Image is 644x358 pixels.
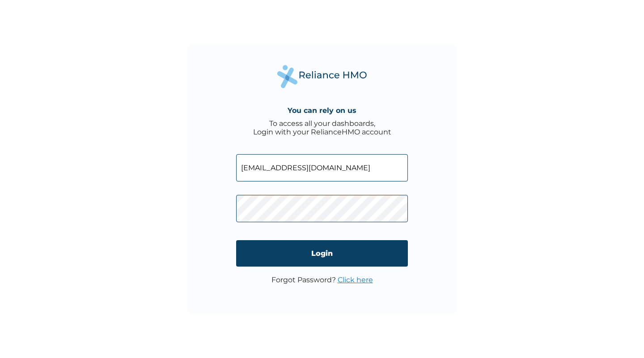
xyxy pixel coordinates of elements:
h4: You can rely on us [288,106,356,115]
a: Click here [338,276,373,284]
input: Login [236,240,408,267]
div: To access all your dashboards, Login with your RelianceHMO account [253,119,391,136]
input: Email address or HMO ID [236,154,408,181]
p: Forgot Password? [271,276,373,284]
img: Reliance Health's Logo [277,65,367,88]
